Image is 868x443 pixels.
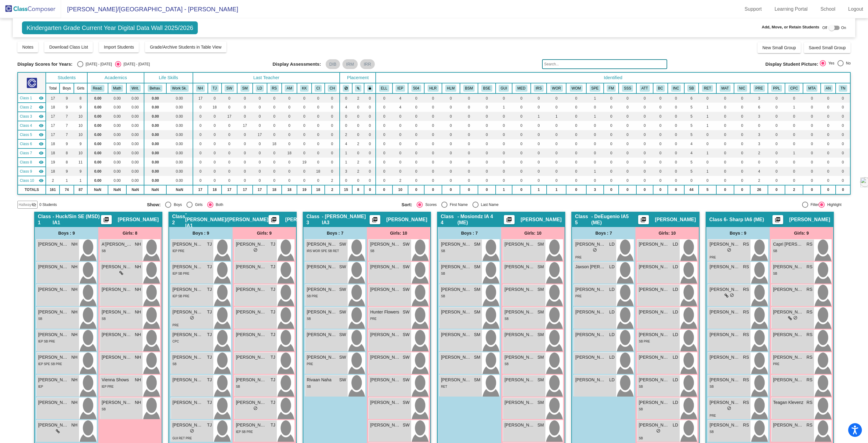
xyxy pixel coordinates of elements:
[256,85,264,92] button: LD
[804,42,851,53] button: Saved Small Group
[103,217,110,225] mat-icon: picture_as_pdf
[144,121,166,130] td: 0.00
[820,60,851,68] mat-radio-group: Select an option
[376,121,392,130] td: 0
[671,85,681,92] button: INC
[408,103,424,112] td: 0
[392,93,408,103] td: 4
[77,61,150,67] mat-radio-group: Select an option
[237,112,252,121] td: 0
[785,112,803,121] td: 0
[61,4,238,14] span: [PERSON_NAME]/[GEOGRAPHIC_DATA] - [PERSON_NAME]
[821,112,836,121] td: 0
[87,103,108,112] td: 0.00
[566,121,586,130] td: 0
[734,93,750,103] td: 0
[803,93,821,103] td: 0
[297,103,312,112] td: 0
[408,112,424,121] td: 0
[424,93,442,103] td: 0
[408,121,424,130] td: 0
[826,60,834,66] div: Yes
[340,93,352,103] td: 0
[364,93,376,103] td: 0
[841,25,846,31] span: On
[237,93,252,103] td: 0
[145,42,226,53] button: Grade/Archive Students in Table View
[684,103,699,112] td: 5
[144,72,193,83] th: Life Skills
[496,93,512,103] td: 0
[768,121,785,130] td: 0
[300,85,309,92] button: KK
[312,103,325,112] td: 0
[824,85,833,92] button: AN
[821,121,836,130] td: 0
[91,85,104,92] button: Read.
[668,93,684,103] td: 0
[46,121,60,130] td: 17
[46,83,60,93] th: Total
[653,121,668,130] td: 0
[144,103,166,112] td: 0.00
[668,121,684,130] td: 0
[770,4,813,14] a: Learning Portal
[806,85,817,92] button: MTA
[352,103,364,112] td: 0
[46,130,60,139] td: 17
[636,93,653,103] td: 0
[656,85,665,92] button: BC
[442,121,460,130] td: 0
[803,103,821,112] td: 0
[237,103,252,112] td: 0
[771,85,782,92] button: PPL
[687,85,696,92] button: SB
[496,121,512,130] td: 0
[39,96,44,101] mat-icon: visibility
[737,85,747,92] button: NIC
[39,123,44,128] mat-icon: visibility
[821,93,836,103] td: 0
[843,4,868,14] a: Logout
[774,217,781,225] mat-icon: picture_as_pdf
[166,121,193,130] td: 0.00
[619,103,636,112] td: 0
[371,217,378,225] mat-icon: picture_as_pdf
[408,93,424,103] td: 0
[668,112,684,121] td: 0
[46,72,87,83] th: Students
[39,105,44,110] mat-icon: visibility
[297,121,312,130] td: 0
[108,93,127,103] td: 0.00
[104,45,134,49] span: Import Students
[531,121,547,130] td: 0
[762,24,819,30] span: Add, Move, or Retain Students
[237,121,252,130] td: 17
[604,121,619,130] td: 0
[768,93,785,103] td: 0
[607,85,616,92] button: FM
[108,121,127,130] td: 0.00
[822,25,827,31] span: Off
[297,93,312,103] td: 0
[604,112,619,121] td: 0
[315,85,322,92] button: CI
[505,217,513,225] mat-icon: picture_as_pdf
[816,4,840,14] a: School
[716,121,734,130] td: 0
[326,59,340,69] mat-chip: DIB
[352,93,364,103] td: 2
[74,83,87,93] th: Girls
[619,121,636,130] td: 0
[445,85,457,92] button: HLM
[668,103,684,112] td: 0
[566,103,586,112] td: 0
[636,103,653,112] td: 0
[222,112,237,121] td: 17
[758,42,801,53] button: New Small Group
[364,103,376,112] td: 0
[512,121,531,130] td: 0
[253,93,267,103] td: 0
[208,121,222,130] td: 0
[376,72,850,83] th: Identified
